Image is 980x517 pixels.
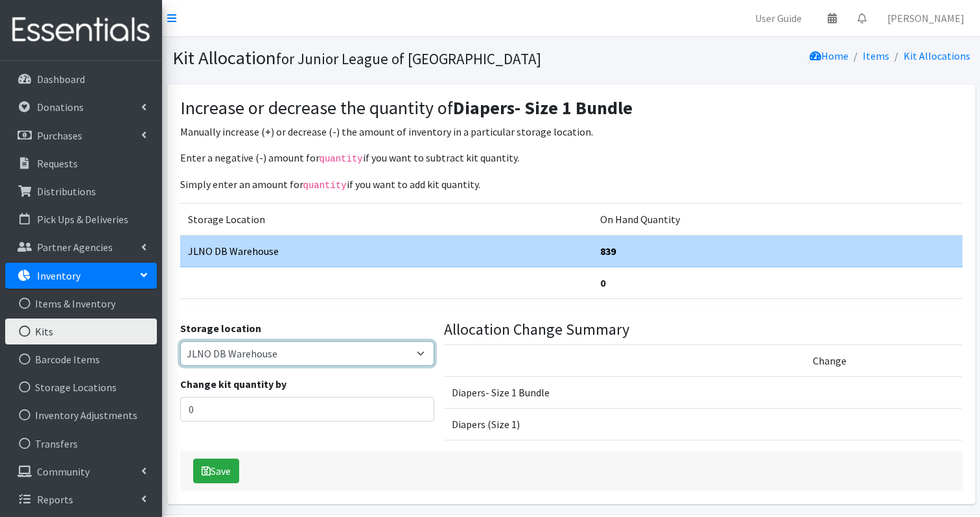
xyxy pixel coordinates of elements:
[5,94,157,120] a: Donations
[5,459,157,485] a: Community
[37,157,78,170] p: Requests
[37,493,73,506] p: Reports
[5,431,157,457] a: Transfers
[5,346,157,372] a: Barcode Items
[37,213,128,226] p: Pick Ups & Deliveries
[745,5,812,31] a: User Guide
[863,49,889,62] a: Items
[37,185,96,198] p: Distributions
[180,204,592,235] td: Storage Location
[5,8,157,52] img: HumanEssentials
[5,234,157,260] a: Partner Agencies
[37,73,85,86] p: Dashboard
[5,66,157,92] a: Dashboard
[37,241,113,254] p: Partner Agencies
[5,487,157,512] a: Reports
[600,245,616,258] strong: 839
[180,235,592,267] td: JLNO DB Warehouse
[805,344,962,376] td: Change
[444,320,962,339] h4: Allocation Change Summary
[5,291,157,317] a: Items & Inventory
[5,319,157,344] a: Kits
[320,154,363,164] code: quantity
[37,465,89,478] p: Community
[5,374,157,400] a: Storage Locations
[180,320,261,336] label: Storage location
[180,97,962,119] h3: Increase or decrease the quantity of
[444,376,806,408] td: Diapers- Size 1 Bundle
[592,204,962,235] td: On Hand Quantity
[5,150,157,176] a: Requests
[600,276,605,289] strong: 0
[5,123,157,149] a: Purchases
[904,49,970,62] a: Kit Allocations
[180,150,962,166] p: Enter a negative (-) amount for if you want to subtract kit quantity.
[5,178,157,204] a: Distributions
[172,47,566,69] h1: Kit Allocation
[5,206,157,232] a: Pick Ups & Deliveries
[180,176,962,193] p: Simply enter an amount for if you want to add kit quantity.
[37,101,84,114] p: Donations
[180,124,962,139] p: Manually increase (+) or decrease (-) the amount of inventory in a particular storage location.
[5,263,157,289] a: Inventory
[444,408,806,440] td: Diapers (Size 1)
[5,402,157,428] a: Inventory Adjustments
[453,96,633,119] strong: Diapers- Size 1 Bundle
[37,269,80,282] p: Inventory
[276,49,541,68] small: for Junior League of [GEOGRAPHIC_DATA]
[37,129,82,142] p: Purchases
[810,49,848,62] a: Home
[877,5,975,31] a: [PERSON_NAME]
[193,459,239,483] button: Save
[303,180,347,191] code: quantity
[180,376,286,392] label: Change kit quantity by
